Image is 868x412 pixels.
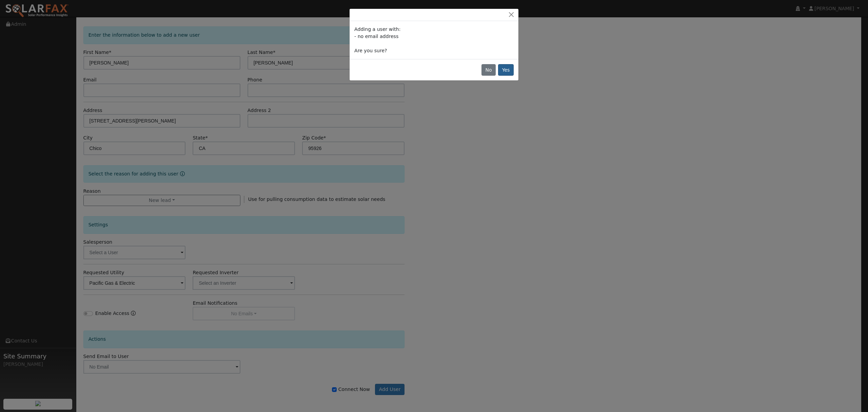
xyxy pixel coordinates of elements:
[507,11,516,18] button: Close
[354,26,400,32] span: Adding a user with:
[481,64,496,76] button: No
[354,34,398,39] span: - no email address
[354,48,387,53] span: Are you sure?
[498,64,514,76] button: Yes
